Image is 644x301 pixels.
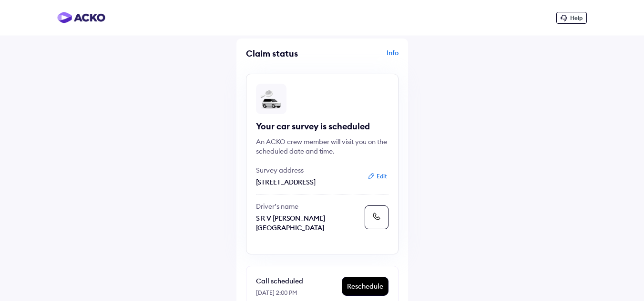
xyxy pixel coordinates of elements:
[256,275,341,287] div: Call scheduled
[256,287,341,297] div: [DATE] 2:00 PM
[256,137,388,156] div: An ACKO crew member will visit you on the scheduled date and time.
[256,165,361,175] p: Survey address
[256,177,361,187] p: [STREET_ADDRESS]
[256,214,361,233] p: S R V [PERSON_NAME] - [GEOGRAPHIC_DATA]
[256,121,388,132] div: Your car survey is scheduled
[342,277,388,295] div: Reschedule
[57,12,105,23] img: horizontal-gradient.png
[365,172,390,181] button: Edit
[246,48,320,59] div: Claim status
[325,48,399,66] div: Info
[256,202,361,211] p: Driver’s name
[570,14,583,21] span: Help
